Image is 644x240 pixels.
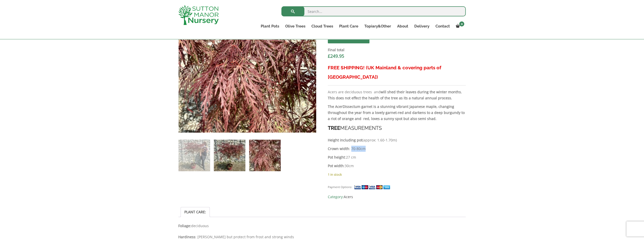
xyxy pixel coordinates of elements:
[328,146,349,151] strong: Crown width
[282,23,308,30] a: Olive Trees
[179,140,210,171] img: Acer Palmatum Dissectum Virdis (Japanese Maple Tree)
[328,89,466,101] p: Acers are deciduous trees and
[258,23,282,30] a: Plant Pots
[249,140,281,171] img: Acer Palmatum Dissectum Virdis (Japanese Maple Tree) - Image 3
[328,194,466,200] span: Category:
[178,223,466,229] p: deciduous
[281,6,466,16] input: Search...
[328,104,343,109] strong: The Acer
[328,53,330,59] span: £
[344,194,353,199] a: Acers
[394,23,411,30] a: About
[411,23,432,30] a: Delivery
[453,23,466,30] a: 0
[336,23,361,30] a: Plant Care
[328,137,466,143] p: (approx: 1.60-1.70m)
[328,104,465,121] b: Dissectum garnet is a stunning vibrant Japanese maple, changing throughout the year from a lovely...
[361,23,394,30] a: Topiary&Other
[178,5,219,25] img: logo
[328,171,466,177] p: 1 in stock
[328,53,344,59] bdi: 249.95
[178,234,466,240] p: : [PERSON_NAME] but protect from frost and strong winds
[328,125,340,131] strong: TREE
[328,155,345,160] strong: Pot height
[178,223,191,228] strong: Foliage:
[328,124,466,132] h4: MEASUREMENTS
[328,47,466,53] dt: Final total
[184,207,206,217] a: PLANT CARE:
[328,138,362,142] strong: Height including pot
[432,23,453,30] a: Contact
[178,234,195,239] strong: Hardiness
[328,154,466,160] p: :27 cm
[459,21,464,26] span: 0
[328,89,462,100] b: will shed their leaves during the winter months. This does not effect the health of the tree as i...
[328,163,466,169] p: :30cm
[328,185,352,189] small: Payment Options:
[328,63,466,82] h3: FREE SHIPPING! (UK Mainland & covering parts of [GEOGRAPHIC_DATA])
[328,146,466,152] p: : 70-80cm
[354,185,392,190] img: payment supported
[214,140,245,171] img: Acer Palmatum Dissectum Virdis (Japanese Maple Tree) - Image 2
[308,23,336,30] a: Cloud Trees
[328,163,344,168] strong: Pot width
